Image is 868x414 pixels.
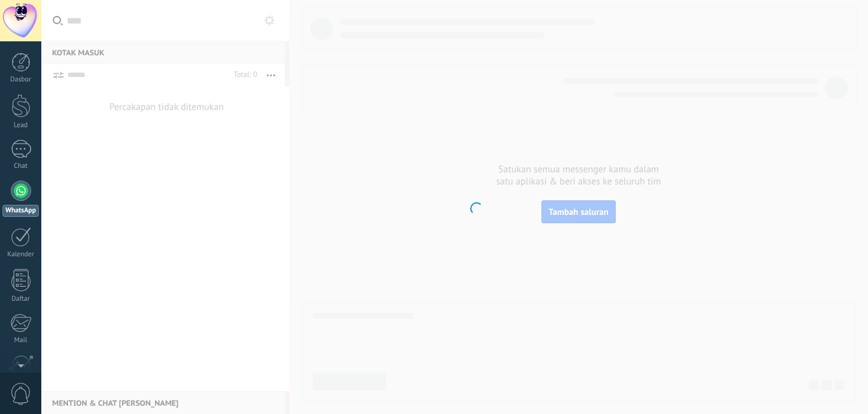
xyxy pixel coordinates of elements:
[3,205,39,217] div: WhatsApp
[3,121,39,130] div: Lead
[3,251,39,259] div: Kalender
[3,295,39,303] div: Daftar
[3,76,39,84] div: Dasbor
[3,336,39,345] div: Mail
[3,162,39,170] div: Chat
